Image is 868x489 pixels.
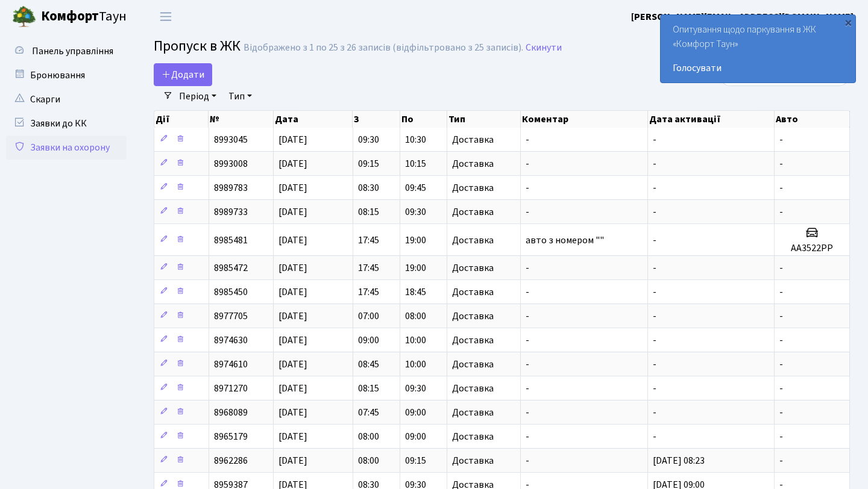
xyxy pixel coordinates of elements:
span: - [526,358,529,371]
span: - [653,382,656,395]
span: - [653,205,656,219]
a: Бронювання [6,63,127,87]
span: Пропуск в ЖК [154,36,241,57]
span: Доставка [452,335,494,345]
th: Дії [154,111,209,128]
span: [DATE] [278,181,307,195]
span: - [779,382,783,395]
th: Тип [447,111,521,128]
h5: АА3522РР [779,243,844,254]
span: 09:15 [358,157,379,170]
span: [DATE] [278,406,307,419]
span: 8968089 [214,406,248,419]
span: - [779,406,783,419]
span: - [653,133,656,146]
span: 07:45 [358,406,379,419]
span: - [779,181,783,195]
span: Доставка [452,159,494,169]
span: [DATE] [278,234,307,247]
span: 8985450 [214,285,248,299]
a: Заявки на охорону [6,135,127,160]
span: 08:15 [358,205,379,219]
span: 09:00 [358,334,379,347]
span: - [526,454,529,467]
span: [DATE] [278,157,307,170]
span: - [779,358,783,371]
span: 8993008 [214,157,248,170]
span: Доставка [452,432,494,441]
span: - [653,285,656,299]
span: [DATE] [278,334,307,347]
span: Доставка [452,135,494,145]
span: 10:30 [405,133,426,146]
span: - [779,454,783,467]
span: - [653,406,656,419]
span: 09:30 [358,133,379,146]
span: [DATE] [278,454,307,467]
span: 09:00 [405,406,426,419]
span: 07:00 [358,310,379,323]
th: З [353,111,400,128]
span: - [779,285,783,299]
b: [PERSON_NAME][EMAIL_ADDRESS][DOMAIN_NAME] [631,10,854,23]
span: Доставка [452,235,494,245]
span: 09:45 [405,181,426,195]
span: 8974610 [214,358,248,371]
th: Дата активації [648,111,775,128]
span: 8985481 [214,234,248,247]
span: - [779,157,783,170]
span: - [526,261,529,275]
img: logo.png [12,5,36,29]
div: Відображено з 1 по 25 з 26 записів (відфільтровано з 25 записів). [244,42,523,54]
span: Доставка [452,456,494,466]
span: 10:00 [405,334,426,347]
span: Доставка [452,263,494,273]
span: 18:45 [405,285,426,299]
span: [DATE] [278,310,307,323]
span: Доставка [452,384,494,393]
span: [DATE] [278,430,307,443]
span: - [653,358,656,371]
span: 08:30 [358,181,379,195]
span: 8962286 [214,454,248,467]
span: - [653,310,656,323]
span: - [653,157,656,170]
span: - [526,310,529,323]
span: - [779,261,783,275]
span: [DATE] [278,261,307,275]
th: Авто [775,111,850,128]
a: [PERSON_NAME][EMAIL_ADDRESS][DOMAIN_NAME] [631,10,854,24]
span: 19:00 [405,261,426,275]
div: × [842,16,854,28]
span: - [779,310,783,323]
a: Тип [224,86,257,107]
span: [DATE] [278,382,307,395]
a: Скинути [526,42,562,54]
span: 08:15 [358,382,379,395]
span: Панель управління [32,45,113,58]
span: - [526,133,529,146]
span: - [653,234,656,247]
span: 09:00 [405,430,426,443]
a: Заявки до КК [6,111,127,135]
span: 17:45 [358,285,379,299]
span: - [653,334,656,347]
span: 8989733 [214,205,248,219]
span: 8965179 [214,430,248,443]
button: Переключити навігацію [151,7,181,26]
span: [DATE] [278,358,307,371]
span: 8971270 [214,382,248,395]
th: Дата [274,111,353,128]
a: Додати [154,63,212,86]
span: [DATE] 08:23 [653,454,705,467]
span: 10:00 [405,358,426,371]
span: - [653,181,656,195]
span: Доставка [452,183,494,193]
span: 09:30 [405,205,426,219]
span: - [779,334,783,347]
span: 19:00 [405,234,426,247]
div: Опитування щодо паркування в ЖК «Комфорт Таун» [661,15,855,83]
span: 08:00 [358,454,379,467]
span: 10:15 [405,157,426,170]
span: авто з номером "" [526,234,604,247]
